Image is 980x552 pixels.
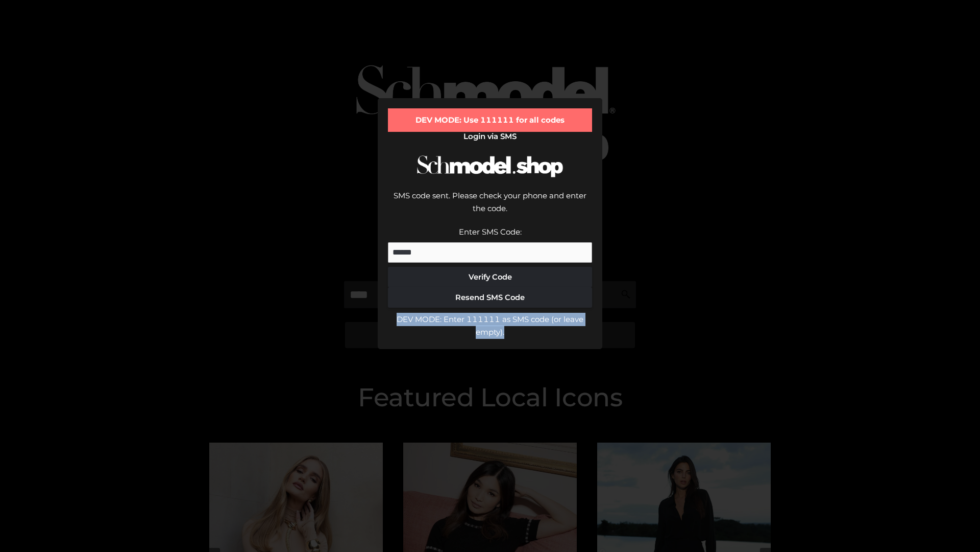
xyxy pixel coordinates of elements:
div: SMS code sent. Please check your phone and enter the code. [388,189,592,225]
button: Resend SMS Code [388,287,592,308]
img: Schmodel Logo [413,146,567,187]
button: Verify Code [388,267,592,287]
label: Enter SMS Code: [459,227,522,237]
div: DEV MODE: Enter 111111 as SMS code (or leave empty). [388,313,592,339]
h2: Login via SMS [388,132,592,141]
div: DEV MODE: Use 111111 for all codes [388,108,592,132]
